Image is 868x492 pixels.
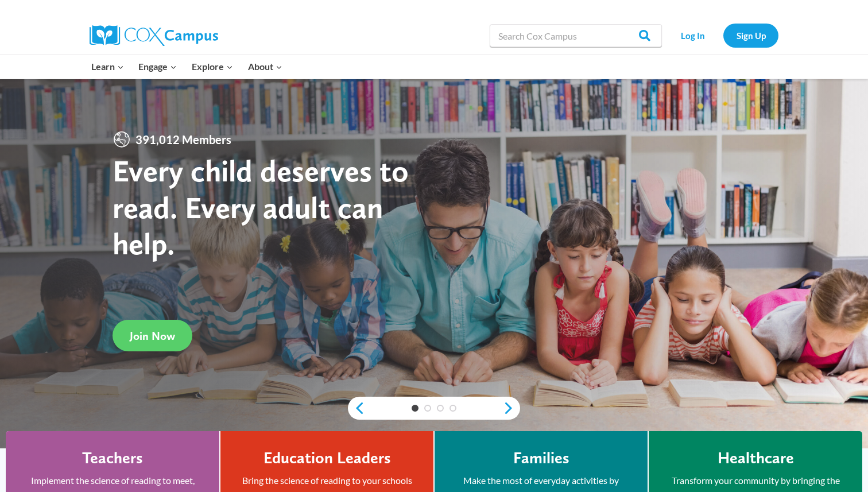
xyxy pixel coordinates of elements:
nav: Primary Navigation [84,55,289,79]
span: Learn [91,59,124,74]
span: About [248,59,282,74]
span: Join Now [130,329,175,343]
div: content slider buttons [348,397,520,420]
strong: Every child deserves to read. Every adult can help. [113,152,409,262]
a: Sign Up [723,24,778,47]
a: 1 [412,405,418,412]
a: 4 [449,405,456,412]
img: Cox Campus [90,25,218,46]
h4: Healthcare [718,448,794,468]
nav: Secondary Navigation [668,24,778,47]
a: 3 [437,405,444,412]
h4: Families [513,448,569,468]
h4: Teachers [82,448,143,468]
a: next [503,401,520,415]
input: Search Cox Campus [490,24,662,47]
span: Engage [138,59,177,74]
a: 2 [424,405,431,412]
a: Join Now [113,320,192,351]
span: 391,012 Members [131,130,236,149]
a: previous [348,401,365,415]
span: Explore [192,59,233,74]
h4: Education Leaders [263,448,391,468]
a: Log In [668,24,718,47]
